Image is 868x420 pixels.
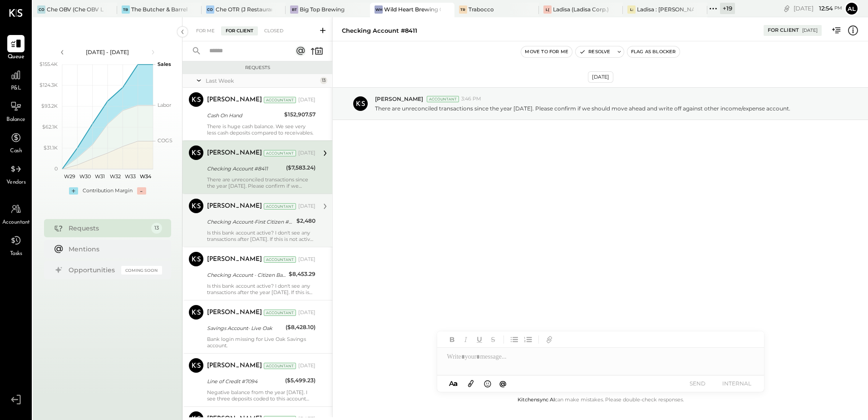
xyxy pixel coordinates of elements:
[158,137,173,144] text: COGS
[158,61,171,67] text: Sales
[794,4,842,13] div: [DATE]
[298,203,316,210] div: [DATE]
[39,82,58,88] text: $124.3K
[469,5,494,13] div: Trabocco
[375,95,423,103] span: [PERSON_NAME]
[0,35,31,61] a: Queue
[139,173,151,180] text: W34
[95,173,105,180] text: W31
[260,26,288,35] div: Closed
[0,98,31,124] a: Balance
[207,230,316,242] div: Is this bank account active? I don't see any transactions after [DATE]. If this is not active the...
[264,97,296,103] div: Accountant
[207,149,262,158] div: [PERSON_NAME]
[680,377,716,390] button: SEND
[459,5,467,14] div: Tr
[207,324,283,333] div: Savings Account- Live Oak
[207,389,316,402] div: Negative balance from the year [DATE]. I see three deposits coded to this account which has broug...
[79,173,90,180] text: W30
[207,336,316,349] div: Bank login missing for Live Oak Savings account.
[588,71,613,83] div: [DATE]
[264,256,296,263] div: Accountant
[298,309,316,316] div: [DATE]
[264,150,296,156] div: Accountant
[41,103,58,109] text: $93.2K
[69,187,78,195] div: +
[207,377,282,386] div: Line of Credit #7094
[298,150,316,157] div: [DATE]
[384,5,441,13] div: Wild Heart Brewing Company
[0,232,31,258] a: Tasks
[37,5,45,14] div: CO
[627,5,636,14] div: L:
[109,173,120,180] text: W32
[207,95,262,105] div: [PERSON_NAME]
[296,216,316,225] div: $2,480
[207,255,262,264] div: [PERSON_NAME]
[375,5,383,14] div: WH
[42,124,58,130] text: $62.1K
[207,202,262,211] div: [PERSON_NAME]
[543,334,555,345] button: Add URL
[47,5,104,13] div: Che OBV (Che OBV LLC) - Ignite
[454,379,458,388] span: a
[44,145,58,151] text: $31.1K
[216,5,272,13] div: Che OTR (J Restaurant LLC) - Ignite
[54,165,58,172] text: 0
[264,310,296,316] div: Accountant
[473,334,485,345] button: Underline
[290,5,298,14] div: BT
[487,334,499,345] button: Strikethrough
[10,147,22,155] span: Cash
[286,323,316,332] div: ($8,428.10)
[121,266,162,275] div: Coming Soon
[10,250,22,258] span: Tasks
[461,95,481,103] span: 3:46 PM
[6,179,26,187] span: Vendors
[375,105,790,112] p: There are unreconciled transactions since the year [DATE]. Please confirm if we should move ahead...
[0,160,31,187] a: Vendors
[221,26,258,35] div: For Client
[0,200,31,227] a: Accountant
[207,164,283,173] div: Checking Account #8411
[0,129,31,155] a: Cash
[158,102,171,108] text: Labor
[207,123,316,136] div: There is huge cash balance. We see very less cash deposits compared to receivables.
[768,27,799,34] div: For Client
[207,308,262,317] div: [PERSON_NAME]
[522,334,534,345] button: Ordered List
[187,65,328,71] div: Requests
[782,4,791,13] div: copy link
[446,379,461,389] button: Aa
[285,376,316,385] div: ($5,499.23)
[69,265,117,275] div: Opportunities
[39,61,58,67] text: $155.4K
[543,5,552,14] div: L(
[137,187,146,195] div: -
[64,173,75,180] text: W29
[497,378,509,389] button: @
[0,66,31,93] a: P&L
[499,379,507,388] span: @
[460,334,472,345] button: Italic
[286,163,316,172] div: ($7,583.24)
[122,5,130,14] div: TB
[298,256,316,263] div: [DATE]
[6,116,25,124] span: Balance
[207,361,262,370] div: [PERSON_NAME]
[802,27,818,34] div: [DATE]
[207,270,286,280] div: Checking Account - Citizen Bank
[427,96,459,102] div: Accountant
[206,77,318,85] div: Last Week
[192,26,219,35] div: For Me
[289,270,316,279] div: $8,453.29
[8,53,25,61] span: Queue
[719,377,755,390] button: INTERNAL
[11,85,21,93] span: P&L
[206,5,214,14] div: CO
[300,5,345,13] div: Big Top Brewing
[342,26,417,35] div: Checking Account #8411
[83,187,133,195] div: Contribution Margin
[446,334,458,345] button: Bold
[207,111,281,120] div: Cash On Hand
